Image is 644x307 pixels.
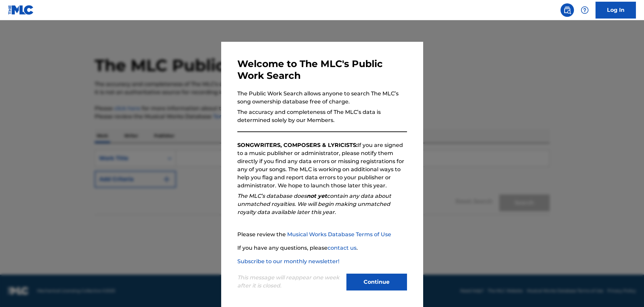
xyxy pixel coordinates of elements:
h3: Welcome to The MLC's Public Work Search [237,58,407,82]
a: Subscribe to our monthly newsletter! [237,258,339,265]
img: MLC Logo [8,5,34,15]
em: The MLC’s database does contain any data about unmatched royalties. We will begin making unmatche... [237,193,391,215]
p: This message will reappear one week after it is closed. [237,274,342,290]
a: Musical Works Database Terms of Use [287,231,391,238]
iframe: Chat Widget [610,275,644,307]
div: Help [578,3,591,17]
button: Continue [346,274,407,290]
p: The Public Work Search allows anyone to search The MLC’s song ownership database free of charge. [237,90,407,106]
a: Public Search [561,3,574,17]
strong: not yet [307,193,327,199]
a: contact us [328,245,357,251]
p: The accuracy and completeness of The MLC’s data is determined solely by our Members. [237,108,407,124]
a: Log In [596,2,636,19]
p: Please review the [237,231,407,239]
strong: SONGWRITERS, COMPOSERS & LYRICISTS: [237,142,358,148]
img: search [563,6,571,14]
img: help [581,6,589,14]
p: If you are signed to a music publisher or administrator, please notify them directly if you find ... [237,141,407,190]
p: If you have any questions, please . [237,244,407,252]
